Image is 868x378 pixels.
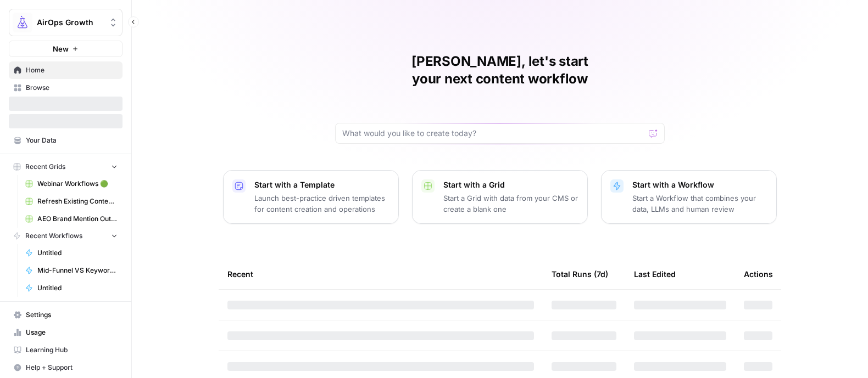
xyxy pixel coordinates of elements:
span: AEO Brand Mention Outreach [37,214,118,224]
p: Start with a Grid [443,179,578,190]
span: Home [26,65,118,75]
span: AirOps Growth [37,17,103,28]
a: Usage [9,324,123,341]
a: Untitled [20,244,123,262]
div: Recent [227,259,534,289]
button: Start with a GridStart a Grid with data from your CMS or create a blank one [412,170,588,224]
button: Start with a WorkflowStart a Workflow that combines your data, LLMs and human review [601,170,777,224]
span: New [53,43,69,54]
div: Last Edited [634,259,676,289]
p: Start with a Workflow [632,179,767,190]
span: Learning Hub [26,345,118,355]
button: Start with a TemplateLaunch best-practice driven templates for content creation and operations [223,170,399,224]
button: Recent Workflows [9,228,123,244]
span: Your Data [26,136,118,145]
a: Settings [9,306,123,324]
span: Settings [26,310,118,320]
span: Browse [26,83,118,93]
p: Start a Grid with data from your CMS or create a blank one [443,193,578,215]
span: Refresh Existing Content (1) [37,196,118,206]
span: Webinar Workflows 🟢 [37,179,118,189]
span: Untitled [37,248,118,258]
div: Actions [744,259,773,289]
h1: [PERSON_NAME], let's start your next content workflow [335,53,665,88]
button: Recent Grids [9,159,123,175]
p: Start with a Template [254,179,390,190]
a: Home [9,61,123,79]
span: Usage [26,328,118,337]
span: Recent Workflows [25,231,82,241]
span: Recent Grids [25,162,65,172]
button: Workspace: AirOps Growth [9,9,123,36]
a: Learning Hub [9,341,123,359]
div: Total Runs (7d) [552,259,608,289]
span: Help + Support [26,363,118,373]
input: What would you like to create today? [342,128,644,139]
a: Your Data [9,132,123,149]
a: AEO Brand Mention Outreach [20,210,123,228]
button: New [9,41,123,57]
span: Untitled [37,283,118,293]
a: Webinar Workflows 🟢 [20,175,123,193]
p: Launch best-practice driven templates for content creation and operations [254,193,390,215]
a: Browse [9,79,123,97]
a: Refresh Existing Content (1) [20,193,123,210]
a: Untitled [20,279,123,297]
a: Mid-Funnel VS Keyword Research [20,262,123,279]
button: Help + Support [9,359,123,376]
span: Mid-Funnel VS Keyword Research [37,266,118,275]
img: AirOps Growth Logo [13,13,32,32]
p: Start a Workflow that combines your data, LLMs and human review [632,193,767,215]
